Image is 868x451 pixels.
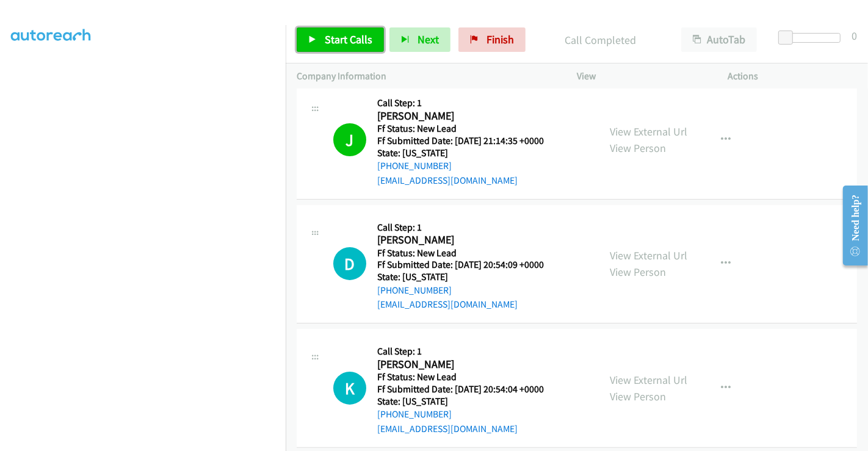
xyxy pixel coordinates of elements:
[377,395,559,408] h5: State: [US_STATE]
[389,27,450,52] button: Next
[458,27,526,52] a: Finish
[610,141,666,155] a: View Person
[728,69,858,84] p: Actions
[377,123,559,135] h5: Ff Status: New Lead
[377,135,559,147] h5: Ff Submitted Date: [DATE] 21:14:35 +0000
[610,248,687,262] a: View External Url
[297,27,384,52] a: Start Calls
[297,69,555,84] p: Company Information
[333,372,366,405] div: The call is yet to be attempted
[681,27,757,52] button: AutoTab
[610,265,666,279] a: View Person
[325,32,372,46] span: Start Calls
[377,284,452,296] a: [PHONE_NUMBER]
[784,33,841,43] div: Delay between calls (in seconds)
[377,97,559,109] h5: Call Step: 1
[333,247,366,280] h1: D
[610,124,687,139] a: View External Url
[377,259,559,271] h5: Ff Submitted Date: [DATE] 20:54:09 +0000
[377,147,559,159] h5: State: [US_STATE]
[377,271,559,283] h5: State: [US_STATE]
[377,383,559,395] h5: Ff Submitted Date: [DATE] 20:54:04 +0000
[377,358,559,372] h2: [PERSON_NAME]
[333,372,366,405] h1: K
[486,32,514,46] span: Finish
[377,175,518,186] a: [EMAIL_ADDRESS][DOMAIN_NAME]
[377,345,559,358] h5: Call Step: 1
[577,69,706,84] p: View
[377,222,559,234] h5: Call Step: 1
[610,373,687,387] a: View External Url
[610,389,666,403] a: View Person
[833,177,868,274] iframe: Resource Center
[377,233,559,247] h2: [PERSON_NAME]
[377,408,452,420] a: [PHONE_NUMBER]
[377,247,559,259] h5: Ff Status: New Lead
[333,123,366,156] h1: J
[377,109,559,123] h2: [PERSON_NAME]
[377,371,559,383] h5: Ff Status: New Lead
[852,27,857,44] div: 0
[377,160,452,171] a: [PHONE_NUMBER]
[377,423,518,435] a: [EMAIL_ADDRESS][DOMAIN_NAME]
[418,32,439,46] span: Next
[333,247,366,280] div: The call is yet to be attempted
[542,32,659,48] p: Call Completed
[377,298,518,310] a: [EMAIL_ADDRESS][DOMAIN_NAME]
